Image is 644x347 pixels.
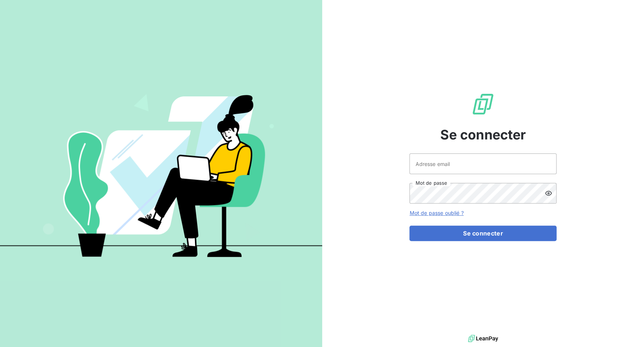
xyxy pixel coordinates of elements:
[409,226,556,241] button: Se connecter
[440,125,526,145] span: Se connecter
[471,92,495,116] img: Logo LeanPay
[409,210,463,216] a: Mot de passe oublié ?
[409,153,556,174] input: placeholder
[468,333,498,344] img: logo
